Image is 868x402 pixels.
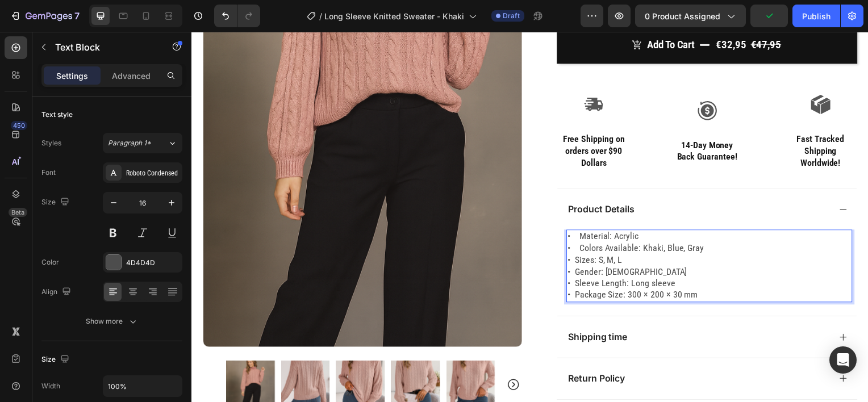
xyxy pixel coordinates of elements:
p: Fast Tracked Shipping Worldwide! [597,102,669,137]
p: • Material: Acrylic • Colors Available: Khaki, Blue, Gray • Sizes: S, M, L • Gender: [DEMOGRAPHIC... [378,200,664,271]
button: 0 product assigned [635,5,746,27]
p: Product Details [379,173,446,185]
p: 14-Day Money Back Guarantee! [483,108,555,132]
p: Free Shipping on orders over $90 Dollars [369,102,441,137]
span: Paragraph 1* [108,138,151,148]
iframe: Design area [191,32,868,402]
span: / [319,10,322,22]
button: Carousel Next Arrow [317,348,331,362]
span: Long Sleeve Knitted Sweater - Khaki [324,10,464,22]
button: Show more [41,311,182,332]
div: Rich Text Editor. Editing area: main [377,199,665,272]
div: 4D4D4D [126,258,180,268]
p: Return Policy [379,343,436,355]
div: Size [41,352,72,367]
p: 7 [74,9,80,23]
div: Size [41,195,72,210]
div: Width [41,381,60,391]
input: Auto [103,376,182,396]
div: Text style [41,110,73,120]
p: Text Block [55,40,152,54]
div: Undo/Redo [214,5,260,27]
div: Color [41,257,59,267]
div: Open Intercom Messenger [829,346,857,374]
div: Styles [41,138,61,148]
span: 0 product assigned [645,10,720,22]
div: Font [41,167,56,178]
div: Align [41,284,73,300]
p: Advanced [112,70,151,82]
div: Show more [86,316,139,327]
div: €47,95 [562,5,595,21]
span: Draft [503,11,520,21]
div: Roboto Condensed [126,168,180,178]
div: €32,95 [527,5,560,21]
button: Paragraph 1* [103,133,182,153]
p: Shipping time [379,301,439,313]
button: Publish [792,5,840,27]
button: 7 [5,5,85,27]
p: Settings [56,70,88,82]
div: Add to Cart [458,6,507,20]
div: 450 [11,121,27,130]
div: Publish [802,10,831,22]
div: Beta [9,208,27,217]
